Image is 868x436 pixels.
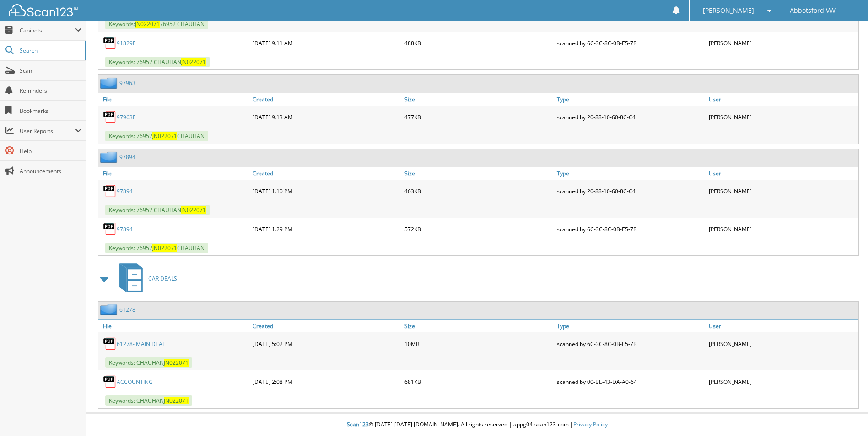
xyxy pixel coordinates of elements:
span: Keywords: CHAUHAN [105,357,192,368]
div: scanned by 20-88-10-60-8C-C4 [555,182,706,200]
a: Created [250,320,402,332]
span: Reminders [20,87,81,95]
img: PDF.png [103,36,117,50]
div: [PERSON_NAME] [706,220,858,238]
span: Keywords: 76952 CHAUHAN [105,131,208,141]
a: User [706,320,858,332]
a: File [98,93,250,106]
div: [DATE] 9:13 AM [250,108,402,126]
span: Search [20,47,80,54]
div: [PERSON_NAME] [706,372,858,391]
div: [PERSON_NAME] [706,108,858,126]
div: [DATE] 9:11 AM [250,34,402,52]
div: scanned by 00-BE-43-DA-A0-64 [555,372,706,391]
span: Keywords: 76952 CHAUHAN [105,205,210,215]
div: scanned by 6C-3C-8C-0B-E5-7B [555,34,706,52]
img: PDF.png [103,110,117,124]
div: 463KB [402,182,554,200]
span: Keywords: 76952 CHAUHAN [105,57,210,67]
img: folder2.png [100,304,119,315]
span: [PERSON_NAME] [703,8,754,13]
a: 97894 [119,153,135,161]
span: Keywords: 76952 CHAUHAN [105,19,208,29]
iframe: Chat Widget [822,392,868,436]
span: Scan123 [347,420,369,428]
img: folder2.png [100,77,119,89]
a: Size [402,320,554,332]
span: Abbotsford VW [790,8,836,13]
div: 10MB [402,335,554,353]
span: JN022071 [181,58,206,66]
a: 91829F [117,39,135,47]
span: JN022071 [152,132,177,140]
a: Created [250,167,402,180]
span: Bookmarks [20,107,81,115]
div: scanned by 20-88-10-60-8C-C4 [555,108,706,126]
a: Size [402,93,554,106]
a: Size [402,167,554,180]
a: CAR DEALS [114,261,177,297]
span: Scan [20,67,81,74]
a: 97963F [117,113,135,121]
a: User [706,167,858,180]
span: Keywords: CHAUHAN [105,395,192,406]
span: Cabinets [20,27,75,34]
div: [DATE] 2:08 PM [250,372,402,391]
div: [DATE] 1:29 PM [250,220,402,238]
a: User [706,93,858,106]
a: Privacy Policy [573,420,608,428]
div: [DATE] 1:10 PM [250,182,402,200]
div: scanned by 6C-3C-8C-0B-E5-7B [555,220,706,238]
div: 488KB [402,34,554,52]
img: PDF.png [103,337,117,351]
span: JN022071 [181,206,206,214]
a: Created [250,93,402,106]
img: PDF.png [103,184,117,198]
div: scanned by 6C-3C-8C-0B-E5-7B [555,335,706,353]
div: 681KB [402,372,554,391]
a: 97963 [119,79,135,87]
img: PDF.png [103,375,117,388]
div: [PERSON_NAME] [706,34,858,52]
a: File [98,320,250,332]
img: folder2.png [100,151,119,163]
span: JN022071 [135,20,160,28]
span: CAR DEALS [148,275,177,282]
a: 61278 [119,306,135,314]
a: ACCOUNTING [117,378,153,386]
div: [PERSON_NAME] [706,335,858,353]
a: Type [555,167,706,180]
span: Keywords: 76952 CHAUHAN [105,243,208,253]
a: 97894 [117,187,133,195]
div: © [DATE]-[DATE] [DOMAIN_NAME]. All rights reserved | appg04-scan123-com | [86,414,868,436]
img: PDF.png [103,222,117,236]
span: JN022071 [152,244,177,252]
div: [DATE] 5:02 PM [250,335,402,353]
span: JN022071 [164,397,189,404]
a: 97894 [117,225,133,233]
a: 61278- MAIN DEAL [117,340,165,348]
img: scan123-logo-white.svg [9,4,78,16]
a: Type [555,320,706,332]
div: 477KB [402,108,554,126]
span: JN022071 [164,359,189,367]
span: Announcements [20,167,81,175]
a: File [98,167,250,180]
a: Type [555,93,706,106]
span: User Reports [20,127,75,135]
div: 572KB [402,220,554,238]
div: [PERSON_NAME] [706,182,858,200]
span: Help [20,147,81,155]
